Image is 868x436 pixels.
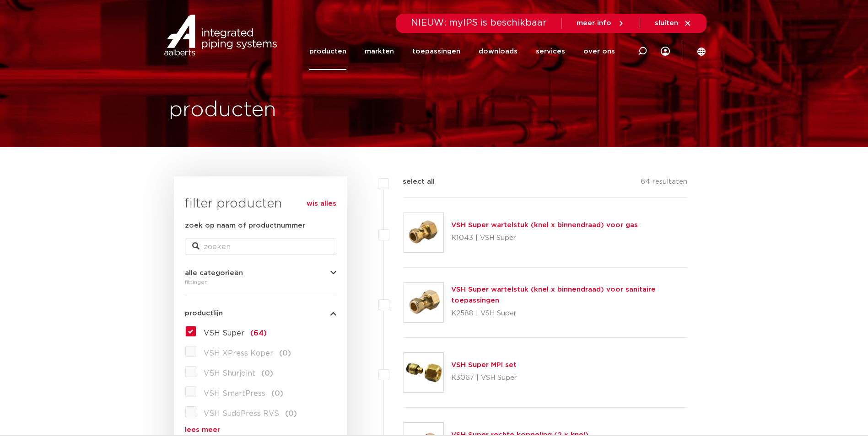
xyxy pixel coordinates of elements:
a: downloads [479,33,518,70]
span: VSH Shurjoint [204,370,255,377]
span: (0) [261,370,273,377]
p: 64 resultaten [641,176,687,191]
a: services [536,33,565,70]
span: alle categorieën [185,270,243,276]
a: VSH Super MPI set [451,362,517,368]
label: select all [389,176,435,187]
span: NIEUW: myIPS is beschikbaar [411,18,547,27]
img: Thumbnail for VSH Super wartelstuk (knel x binnendraad) voor gas [404,213,443,252]
a: toepassingen [412,33,460,70]
img: Thumbnail for VSH Super MPI set [404,353,443,392]
p: K3067 | VSH Super [451,371,517,385]
input: zoeken [185,239,336,255]
div: fittingen [185,276,336,287]
a: meer info [577,19,625,27]
a: markten [365,33,394,70]
p: K1043 | VSH Super [451,231,638,245]
span: VSH XPress Koper [204,350,273,357]
a: lees meer [185,426,336,433]
label: zoek op naam of productnummer [185,220,305,231]
span: (0) [279,350,291,357]
span: (64) [250,330,267,337]
a: over ons [583,33,615,70]
nav: Menu [309,33,615,70]
span: meer info [577,20,611,27]
span: VSH SmartPress [204,390,265,397]
a: wis alles [307,198,336,209]
a: sluiten [655,19,692,27]
span: (0) [285,410,297,417]
button: alle categorieën [185,270,336,276]
p: K2588 | VSH Super [451,306,688,321]
div: my IPS [661,33,670,70]
a: VSH Super wartelstuk (knel x binnendraad) voor gas [451,222,638,229]
a: producten [309,33,346,70]
a: VSH Super wartelstuk (knel x binnendraad) voor sanitaire toepassingen [451,286,656,304]
span: (0) [271,390,283,397]
span: VSH SudoPress RVS [204,410,279,417]
img: Thumbnail for VSH Super wartelstuk (knel x binnendraad) voor sanitaire toepassingen [404,283,443,322]
span: productlijn [185,310,223,317]
button: productlijn [185,310,336,317]
span: VSH Super [204,330,244,337]
span: sluiten [655,20,678,27]
h1: producten [169,96,276,125]
h3: filter producten [185,195,336,213]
